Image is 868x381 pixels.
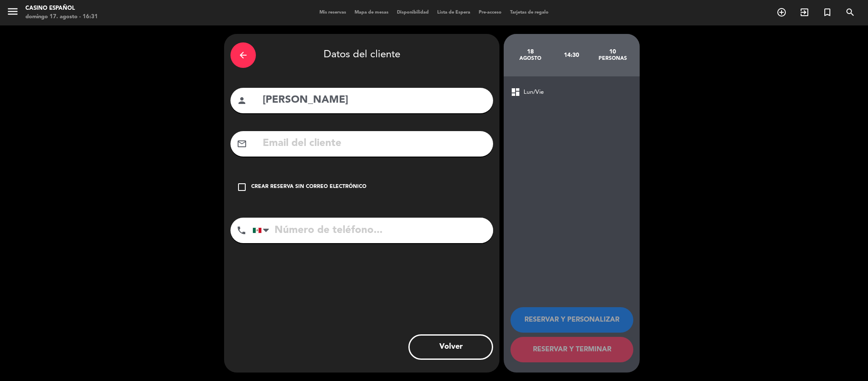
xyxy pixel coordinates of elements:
span: Lista de Espera [433,10,474,15]
div: 10 [592,48,633,55]
button: menu [6,5,19,21]
i: menu [6,5,19,18]
input: Nombre del cliente [262,92,487,109]
div: agosto [510,55,551,62]
button: Volver [408,334,493,360]
span: Lun/Vie [524,87,544,97]
button: RESERVAR Y TERMINAR [510,337,633,362]
i: exit_to_app [799,7,810,17]
span: Tarjetas de regalo [506,10,553,15]
i: check_box_outline_blank [237,182,247,192]
div: Casino Español [25,4,98,13]
i: search [845,7,855,17]
input: Número de teléfono... [252,218,493,243]
i: phone [236,225,247,235]
span: Mis reservas [315,10,350,15]
div: Mexico (México): +52 [253,218,272,243]
i: person [237,95,247,106]
button: RESERVAR Y PERSONALIZAR [510,307,633,333]
div: 14:30 [551,40,592,70]
i: add_circle_outline [776,7,787,17]
span: Pre-acceso [474,10,506,15]
i: arrow_back [238,50,248,60]
div: domingo 17. agosto - 16:31 [25,13,98,21]
span: Mapa de mesas [350,10,393,15]
div: personas [592,55,633,62]
span: dashboard [510,87,521,97]
span: Disponibilidad [393,10,433,15]
i: turned_in_not [822,7,832,17]
input: Email del cliente [262,135,487,152]
i: mail_outline [237,139,247,149]
div: Datos del cliente [230,40,493,70]
div: Crear reserva sin correo electrónico [251,183,366,191]
div: 18 [510,48,551,55]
